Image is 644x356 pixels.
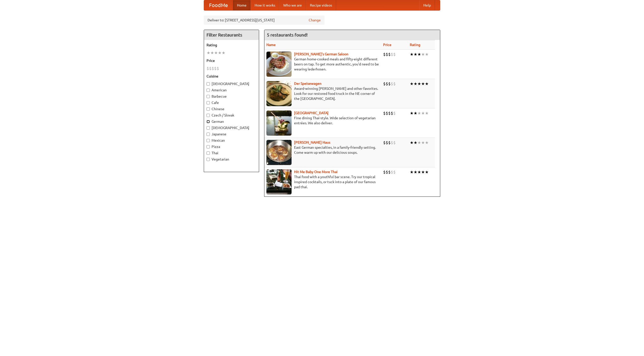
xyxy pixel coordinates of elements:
a: Who we are [279,0,306,10]
a: Price [383,43,391,47]
input: American [207,89,210,92]
li: ★ [421,140,425,145]
li: $ [388,110,391,116]
li: $ [393,140,396,145]
li: ★ [417,140,421,145]
li: $ [383,81,386,87]
li: ★ [214,50,218,56]
a: Der Speisewagen [294,82,321,86]
input: Mexican [207,139,210,142]
li: $ [207,66,209,71]
a: Home [233,0,251,10]
li: $ [212,66,214,71]
li: $ [393,52,396,57]
label: Cafe [207,100,256,105]
li: ★ [410,140,414,145]
img: speisewagen.jpg [266,81,292,106]
li: ★ [222,50,225,56]
p: Fine dining Thai-style. Wide selection of vegetarian entrées. We also deliver. [266,115,379,126]
label: Vegetarian [207,157,256,162]
li: $ [209,66,212,71]
li: ★ [425,140,429,145]
li: $ [391,110,393,116]
input: [DEMOGRAPHIC_DATA] [207,82,210,86]
label: [DEMOGRAPHIC_DATA] [207,125,256,130]
a: Name [266,43,276,47]
li: ★ [425,169,429,175]
h5: Rating [207,43,256,48]
li: ★ [425,52,429,57]
label: Thai [207,150,256,155]
img: babythai.jpg [266,169,292,194]
p: East German specialties, in a family-friendly setting. Come warm up with our delicious soups. [266,145,379,155]
h5: Price [207,58,256,63]
li: $ [383,52,386,57]
li: ★ [410,169,414,175]
div: Deliver to: [STREET_ADDRESS][US_STATE] [204,16,325,25]
input: Thai [207,151,210,155]
img: satay.jpg [266,110,292,136]
li: ★ [417,110,421,116]
li: ★ [207,50,210,56]
input: Chinese [207,107,210,111]
li: $ [386,140,388,145]
a: [PERSON_NAME] Haus [294,140,330,144]
p: German home-cooked meals and fifty-eight different beers on tap. To get more authentic, you'd nee... [266,57,379,72]
li: $ [393,110,396,116]
a: Hit Me Baby One More Thai [294,170,338,174]
li: $ [388,81,391,87]
li: ★ [421,110,425,116]
ng-pluralize: 5 restaurants found! [267,32,308,37]
li: ★ [421,52,425,57]
li: $ [383,169,386,175]
input: Japanese [207,133,210,136]
a: Change [309,18,321,23]
label: Czech / Slovak [207,113,256,118]
li: ★ [425,110,429,116]
input: Pizza [207,145,210,148]
a: Help [419,0,435,10]
li: $ [383,140,386,145]
li: $ [391,140,393,145]
li: $ [386,110,388,116]
li: ★ [414,52,417,57]
input: Barbecue [207,95,210,98]
li: $ [393,169,396,175]
li: ★ [414,169,417,175]
a: FoodMe [204,0,233,10]
li: $ [388,140,391,145]
label: Mexican [207,138,256,143]
li: ★ [417,52,421,57]
input: Czech / Slovak [207,114,210,117]
input: [DEMOGRAPHIC_DATA] [207,126,210,130]
p: Award-winning [PERSON_NAME] and other favorites. Look for our restored food truck in the NE corne... [266,86,379,101]
li: $ [393,81,396,87]
label: Barbecue [207,94,256,99]
p: Thai food with a youthful bar scene. Try our tropical inspired cocktails, or tuck into a plate of... [266,174,379,189]
img: esthers.jpg [266,52,292,77]
li: ★ [410,52,414,57]
li: $ [391,52,393,57]
h5: Cuisine [207,74,256,79]
img: kohlhaus.jpg [266,140,292,165]
li: $ [217,66,219,71]
label: Japanese [207,132,256,137]
li: ★ [210,50,214,56]
label: [DEMOGRAPHIC_DATA] [207,81,256,86]
li: $ [388,52,391,57]
li: ★ [414,81,417,87]
li: $ [214,66,217,71]
li: ★ [421,169,425,175]
a: [GEOGRAPHIC_DATA] [294,111,329,115]
li: ★ [410,110,414,116]
li: ★ [417,169,421,175]
label: German [207,119,256,124]
li: $ [386,81,388,87]
li: $ [391,81,393,87]
input: Cafe [207,101,210,104]
li: $ [386,52,388,57]
label: American [207,88,256,93]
